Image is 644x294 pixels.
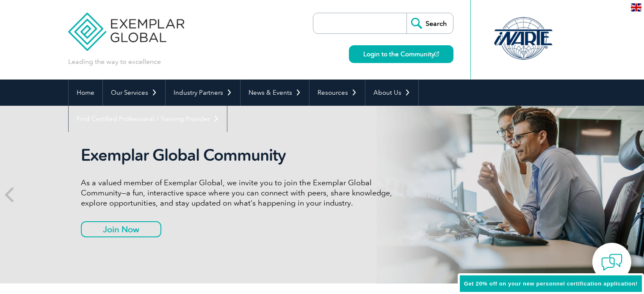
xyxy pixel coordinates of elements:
[69,80,102,106] a: Home
[631,3,641,11] img: en
[81,221,161,237] a: Join Now
[240,80,309,106] a: News & Events
[103,80,165,106] a: Our Services
[365,80,418,106] a: About Us
[69,106,227,132] a: Find Certified Professional / Training Provider
[406,13,453,33] input: Search
[166,80,240,106] a: Industry Partners
[310,80,365,106] a: Resources
[81,178,398,208] p: As a valued member of Exemplar Global, we invite you to join the Exemplar Global Community—a fun,...
[601,252,622,273] img: contact-chat.png
[68,57,161,66] p: Leading the way to excellence
[349,45,453,63] a: Login to the Community
[434,52,439,56] img: open_square.png
[81,146,398,165] h2: Exemplar Global Community
[464,280,638,287] span: Get 20% off on your new personnel certification application!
